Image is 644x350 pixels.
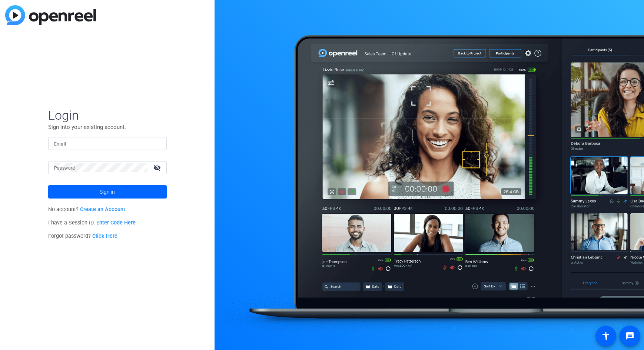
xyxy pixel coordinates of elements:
[625,331,634,340] mat-icon: message
[48,220,136,226] span: I have a Session ID.
[149,162,167,173] mat-icon: visibility_off
[48,123,167,131] p: Sign into your existing account.
[5,5,96,25] img: blue-gradient.svg
[100,183,115,201] span: Sign in
[48,107,167,123] span: Login
[54,139,161,148] input: Enter Email Address
[601,331,610,340] mat-icon: accessibility
[80,206,125,213] a: Create an Account
[96,220,136,226] a: Enter Code Here
[48,206,126,213] span: No account?
[92,233,117,239] a: Click Here
[48,185,167,199] button: Sign in
[54,166,75,171] mat-label: Password
[54,141,66,147] mat-label: Email
[48,233,118,239] span: Forgot password?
